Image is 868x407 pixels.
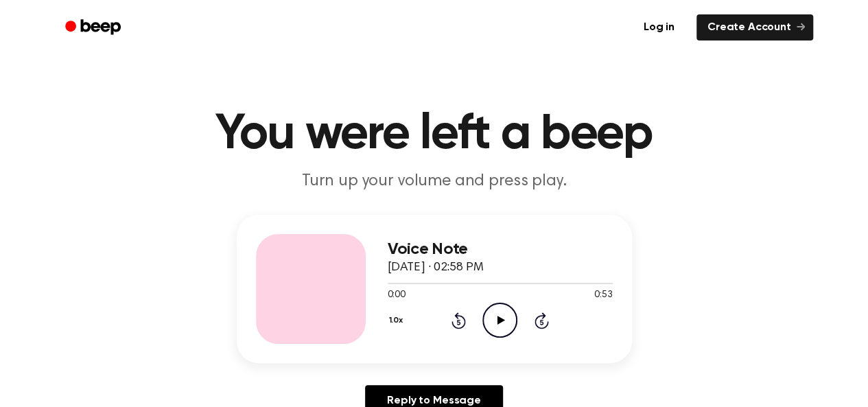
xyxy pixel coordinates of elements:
p: Turn up your volume and press play. [171,170,698,193]
a: Create Account [696,14,813,40]
a: Log in [630,12,688,43]
span: 0:00 [388,288,406,303]
span: [DATE] · 02:58 PM [388,261,484,274]
h3: Voice Note [388,240,613,259]
button: 1.0x [388,309,408,332]
h1: You were left a beep [83,110,786,159]
span: 0:53 [594,288,612,303]
a: Beep [56,14,133,41]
